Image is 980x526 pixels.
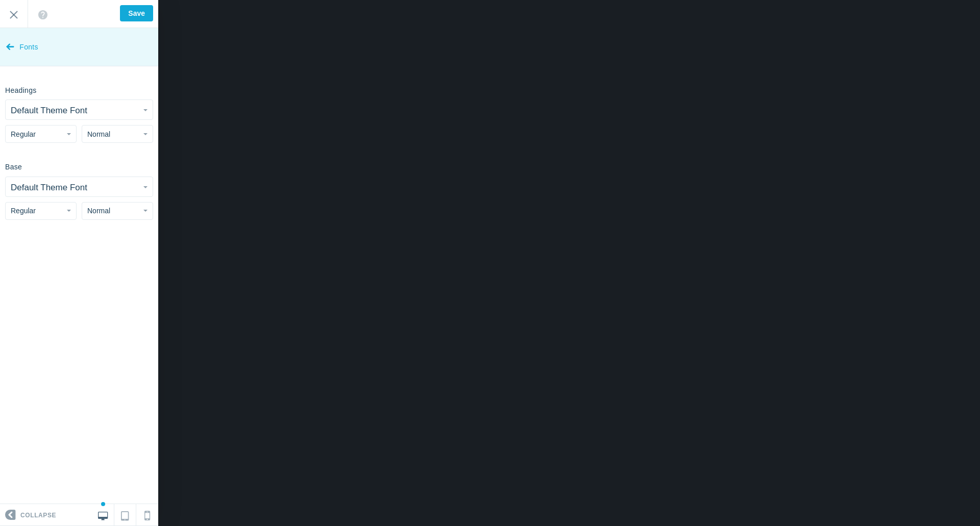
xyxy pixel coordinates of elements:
[11,130,36,138] span: Regular
[87,207,110,215] span: Normal
[120,5,153,21] input: Save
[20,505,56,526] span: Collapse
[6,177,153,196] button: Default Theme Font
[5,163,22,171] h6: Base
[82,125,153,143] button: Normal
[82,202,153,220] button: Normal
[19,28,38,66] span: Fonts
[6,100,153,119] button: Default Theme Font
[5,87,37,94] h6: Headings
[5,202,77,220] button: Regular
[11,106,87,115] small: Default Theme Font
[11,183,87,192] small: Default Theme Font
[87,130,110,138] span: Normal
[5,125,77,143] button: Regular
[11,207,36,215] span: Regular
